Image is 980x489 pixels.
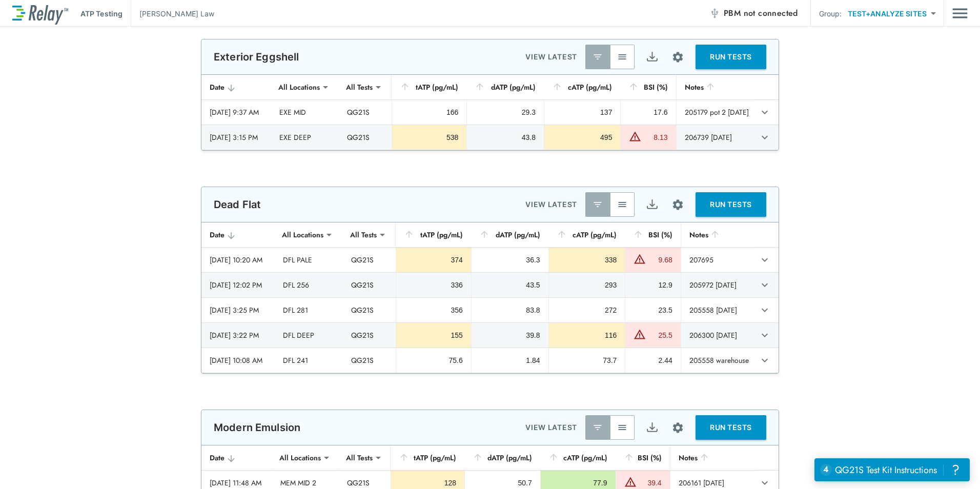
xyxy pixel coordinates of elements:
[404,255,463,265] div: 374
[548,452,607,464] div: cATP (pg/mL)
[480,280,540,290] div: 43.5
[648,330,672,340] div: 25.5
[696,45,766,69] button: RUN TESTS
[681,348,754,373] td: 205558 warehouse
[633,229,672,241] div: BSI (%)
[681,248,754,272] td: 207695
[473,452,532,464] div: dATP (pg/mL)
[646,421,659,434] img: Export Icon
[475,81,536,93] div: dATP (pg/mL)
[210,132,263,142] div: [DATE] 3:15 PM
[676,100,755,125] td: 205179 pot 2 [DATE]
[640,415,664,440] button: Export
[756,276,773,294] button: expand row
[593,422,603,433] img: Latest
[275,225,331,245] div: All Locations
[646,198,659,211] img: Export Icon
[553,107,612,117] div: 137
[201,75,779,150] table: sticky table
[557,305,617,315] div: 272
[756,251,773,269] button: expand row
[646,51,659,64] img: Export Icon
[201,222,275,248] th: Date
[275,298,343,322] td: DFL 281
[525,198,577,211] p: VIEW LATEST
[664,44,691,71] button: Site setup
[473,478,532,488] div: 50.7
[525,51,577,63] p: VIEW LATEST
[819,8,842,19] p: Group:
[271,77,327,97] div: All Locations
[271,125,339,150] td: EXE DEEP
[617,199,627,210] img: View All
[681,298,754,322] td: 205558 [DATE]
[685,81,747,93] div: Notes
[343,348,396,373] td: QG21S
[756,327,773,344] button: expand row
[275,273,343,297] td: DFL 256
[404,355,463,365] div: 75.6
[696,415,766,440] button: RUN TESTS
[400,81,458,93] div: tATP (pg/mL)
[400,132,458,142] div: 538
[671,198,684,211] img: Settings Icon
[210,107,263,117] div: [DATE] 9:37 AM
[640,192,664,217] button: Export
[214,421,300,434] p: Modern Emulsion
[696,192,766,217] button: RUN TESTS
[404,280,463,290] div: 336
[210,255,267,265] div: [DATE] 10:20 AM
[399,478,456,488] div: 128
[557,330,617,340] div: 116
[640,45,664,69] button: Export
[557,280,617,290] div: 293
[814,458,970,481] iframe: Resource center
[480,305,540,315] div: 83.8
[724,6,798,21] span: PBM
[201,222,779,373] table: sticky table
[634,280,672,290] div: 12.9
[404,229,463,241] div: tATP (pg/mL)
[480,330,540,340] div: 39.8
[12,3,68,25] img: LuminUltra Relay
[679,452,747,464] div: Notes
[272,447,328,468] div: All Locations
[644,132,667,142] div: 8.13
[671,51,684,64] img: Settings Icon
[275,348,343,373] td: DFL 241
[480,355,540,365] div: 1.84
[210,330,267,340] div: [DATE] 3:22 PM
[139,8,214,19] p: [PERSON_NAME] Law
[339,125,392,150] td: QG21S
[648,255,672,265] div: 9.68
[475,132,536,142] div: 43.8
[275,248,343,272] td: DFL PALE
[952,4,968,23] img: Drawer Icon
[339,77,380,97] div: All Tests
[593,199,603,210] img: Latest
[557,229,617,241] div: cATP (pg/mL)
[671,421,684,434] img: Settings Icon
[756,301,773,319] button: expand row
[339,447,380,468] div: All Tests
[756,129,773,146] button: expand row
[617,422,627,433] img: View All
[624,476,637,488] img: Warning
[634,253,646,265] img: Warning
[525,421,577,434] p: VIEW LATEST
[689,229,746,241] div: Notes
[634,355,672,365] div: 2.44
[201,445,272,471] th: Date
[681,323,754,348] td: 206300 [DATE]
[343,298,396,322] td: QG21S
[593,52,603,62] img: Latest
[210,478,264,488] div: [DATE] 11:48 AM
[343,248,396,272] td: QG21S
[617,52,627,62] img: View All
[275,323,343,348] td: DFL DEEP
[634,305,672,315] div: 23.5
[629,107,667,117] div: 17.6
